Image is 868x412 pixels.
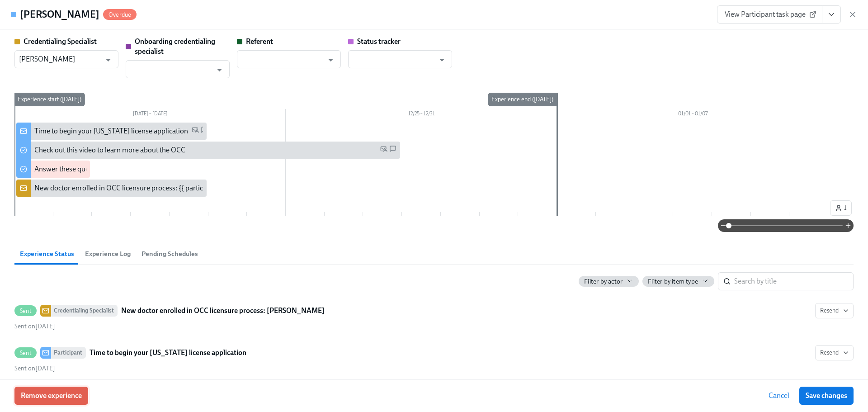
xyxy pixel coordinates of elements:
[648,277,698,286] span: Filter by item type
[192,126,199,137] span: Personal Email
[103,11,137,18] span: Overdue
[799,387,854,405] button: Save changes
[769,391,789,400] span: Cancel
[435,53,449,67] button: Open
[762,387,796,405] button: Cancel
[212,63,226,77] button: Open
[14,387,88,405] button: Remove experience
[820,306,849,315] span: Resend
[34,145,185,155] div: Check out this video to learn more about the OCC
[815,345,854,360] button: SentParticipantTime to begin your [US_STATE] license applicationSent on[DATE]
[380,145,387,156] span: Personal Email
[246,37,273,46] strong: Referent
[324,53,338,67] button: Open
[20,8,99,21] h4: [PERSON_NAME]
[51,305,118,317] div: Credentialing Specialist
[717,5,822,24] a: View Participant task page
[14,365,55,372] span: Wednesday, December 18th 2024, 1:01 pm
[389,145,396,156] span: SMS
[34,164,303,174] div: Answer these questions to get tailored instructions for the [US_STATE] licensing process
[815,303,854,318] button: SentCredentialing SpecialistNew doctor enrolled in OCC licensure process: [PERSON_NAME]Sent on[DATE]
[121,305,325,316] strong: New doctor enrolled in OCC licensure process: [PERSON_NAME]
[34,183,256,193] div: New doctor enrolled in OCC licensure process: {{ participant.fullName }}
[101,53,115,67] button: Open
[14,109,286,121] div: [DATE] – [DATE]
[14,308,37,314] span: Sent
[806,391,847,400] span: Save changes
[579,276,639,287] button: Filter by actor
[557,109,828,121] div: 01/01 – 01/07
[85,249,131,259] span: Experience Log
[357,37,401,46] strong: Status tracker
[820,348,849,357] span: Resend
[14,93,85,106] div: Experience start ([DATE])
[584,277,623,286] span: Filter by actor
[725,10,815,19] span: View Participant task page
[642,276,714,287] button: Filter by item type
[488,93,557,106] div: Experience end ([DATE])
[835,204,847,213] span: 1
[51,347,86,359] div: Participant
[34,126,188,136] div: Time to begin your [US_STATE] license application
[142,249,198,259] span: Pending Schedules
[286,109,557,121] div: 12/25 – 12/31
[822,5,841,24] button: View task page
[21,391,82,400] span: Remove experience
[734,272,854,290] input: Search by title
[830,200,852,216] button: 1
[20,249,74,259] span: Experience Status
[24,37,97,46] strong: Credentialing Specialist
[14,350,37,356] span: Sent
[90,347,246,358] strong: Time to begin your [US_STATE] license application
[201,126,208,137] span: SMS
[135,37,215,56] strong: Onboarding credentialing specialist
[14,322,55,330] span: Wednesday, December 18th 2024, 12:11 pm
